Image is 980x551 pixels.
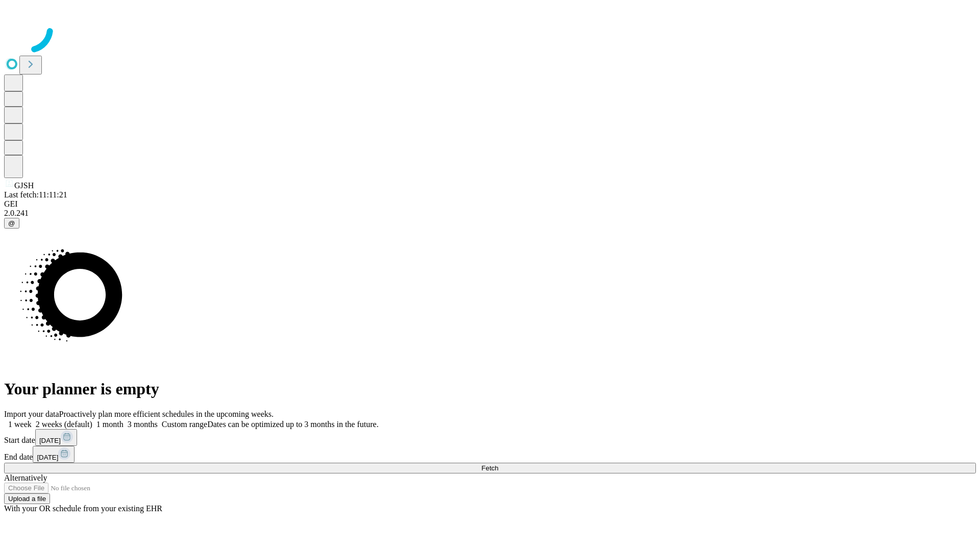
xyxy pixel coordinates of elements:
[4,463,976,473] button: Fetch
[4,429,976,446] div: Start date
[96,420,124,429] span: 1 month
[8,219,15,227] span: @
[128,420,158,429] span: 3 months
[4,493,50,504] button: Upload a file
[8,420,32,429] span: 1 week
[4,504,162,513] span: With your OR schedule from your existing EHR
[207,420,378,429] span: Dates can be optimized up to 3 months in the future.
[14,181,34,190] span: GJSH
[36,420,92,429] span: 2 weeks (default)
[481,464,498,472] span: Fetch
[4,190,67,199] span: Last fetch: 11:11:21
[59,410,274,418] span: Proactively plan more efficient schedules in the upcoming weeks.
[162,420,207,429] span: Custom range
[39,437,61,444] span: [DATE]
[4,380,976,398] h1: Your planner is empty
[4,199,976,209] div: GEI
[4,209,976,218] div: 2.0.241
[4,473,47,482] span: Alternatively
[4,410,59,418] span: Import your data
[4,446,976,463] div: End date
[35,429,77,446] button: [DATE]
[4,218,19,229] button: @
[33,446,75,463] button: [DATE]
[37,454,58,461] span: [DATE]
